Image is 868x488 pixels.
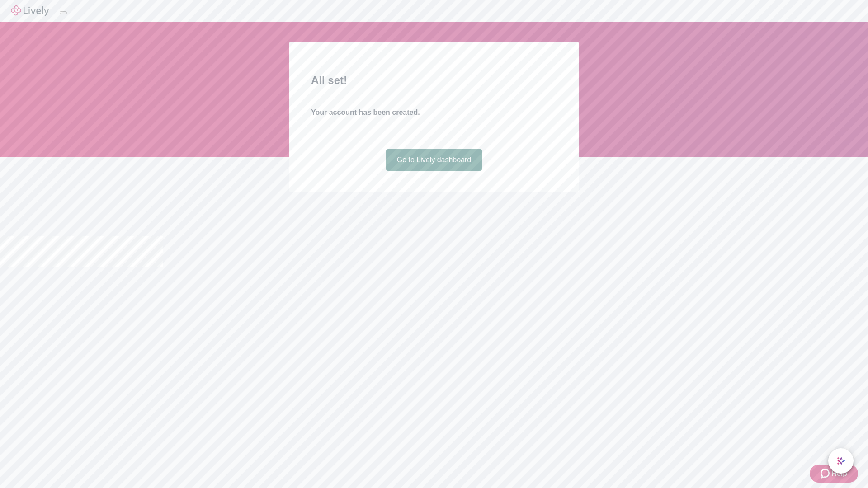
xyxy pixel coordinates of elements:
[810,465,858,483] button: Zendesk support iconHelp
[828,448,854,474] button: chat
[836,456,845,465] svg: Lively AI Assistant
[311,107,557,118] h4: Your account has been created.
[11,5,49,16] img: Lively
[60,11,67,14] button: Log out
[831,468,847,479] span: Help
[821,468,831,479] svg: Zendesk support icon
[311,72,557,89] h2: All set!
[386,149,482,171] a: Go to Lively dashboard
